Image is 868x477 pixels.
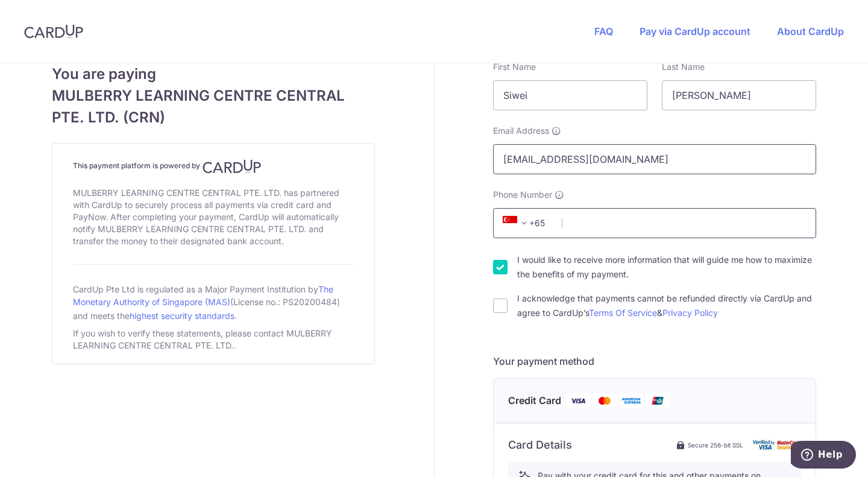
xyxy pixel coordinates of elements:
img: CardUp [24,24,83,39]
h6: Card Details [508,438,572,452]
img: Union Pay [646,393,670,408]
a: Privacy Policy [662,308,718,318]
span: Credit Card [508,393,561,408]
img: CardUp [203,159,262,174]
div: If you wish to verify these statements, please contact MULBERRY LEARNING CENTRE CENTRAL PTE. LTD.. [73,325,354,354]
input: Email address [493,144,816,174]
label: I would like to receive more information that will guide me how to maximize the benefits of my pa... [517,253,816,282]
h5: Your payment method [493,354,816,368]
iframe: Opens a widget where you can find more information [791,441,856,471]
input: First name [493,80,647,110]
div: CardUp Pte Ltd is regulated as a Major Payment Institution by (License no.: PS20200484) and meets... [73,279,354,325]
div: MULBERRY LEARNING CENTRE CENTRAL PTE. LTD. has partnered with CardUp to securely process all paym... [73,185,354,250]
a: Pay via CardUp account [640,25,750,37]
label: Last Name [662,61,705,73]
a: About CardUp [777,25,844,37]
a: Terms Of Service [589,308,657,318]
span: MULBERRY LEARNING CENTRE CENTRAL PTE. LTD. (CRN) [52,85,375,128]
h4: This payment platform is powered by [73,159,354,174]
img: Visa [566,393,590,408]
span: +65 [499,216,553,230]
label: First Name [493,61,536,73]
span: Email Address [493,125,549,137]
span: +65 [503,216,532,230]
span: You are paying [52,63,375,85]
label: I acknowledge that payments cannot be refunded directly via CardUp and agree to CardUp’s & [517,291,816,320]
img: American Express [619,393,643,408]
img: card secure [753,440,801,450]
input: Last name [662,80,816,110]
a: highest security standards [130,311,234,321]
span: Phone Number [493,189,552,201]
img: Mastercard [593,393,617,408]
a: FAQ [594,25,613,37]
span: Secure 256-bit SSL [688,440,743,450]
